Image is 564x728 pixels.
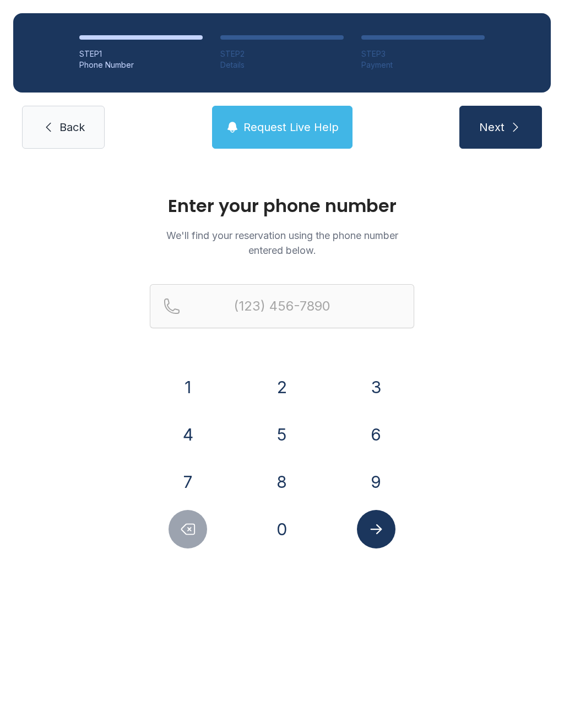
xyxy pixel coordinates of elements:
[169,368,207,406] button: 1
[169,463,207,501] button: 7
[59,119,85,135] span: Back
[263,463,301,501] button: 8
[357,415,395,454] button: 6
[357,368,395,406] button: 3
[150,197,414,215] h1: Enter your phone number
[263,368,301,406] button: 2
[220,48,344,59] div: STEP 2
[150,228,414,258] p: We'll find your reservation using the phone number entered below.
[79,59,203,70] div: Phone Number
[150,284,414,328] input: Reservation phone number
[263,415,301,454] button: 5
[479,119,505,135] span: Next
[357,463,395,501] button: 9
[263,510,301,548] button: 0
[243,119,339,135] span: Request Live Help
[361,48,485,59] div: STEP 3
[361,59,485,70] div: Payment
[220,59,344,70] div: Details
[357,510,395,548] button: Submit lookup form
[79,48,203,59] div: STEP 1
[169,415,207,454] button: 4
[169,510,207,548] button: Delete number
